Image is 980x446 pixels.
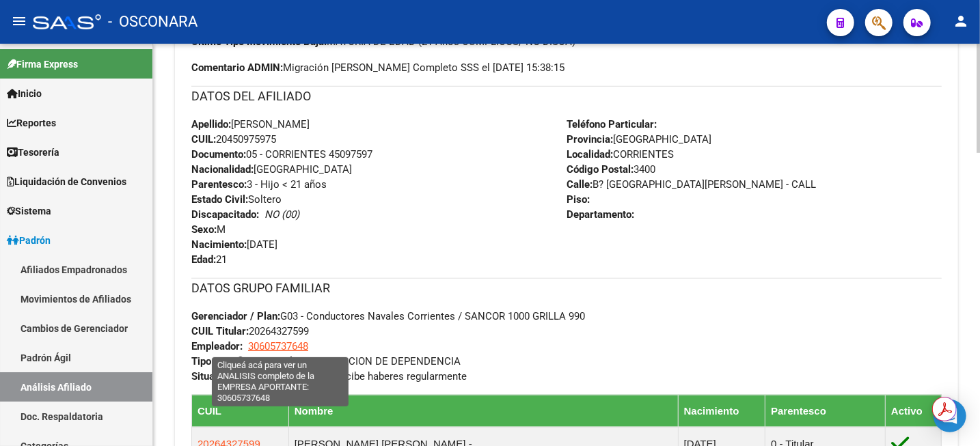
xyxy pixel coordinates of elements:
[191,355,305,367] strong: Tipo Beneficiario Titular:
[567,163,634,176] strong: Código Postal:
[108,7,198,37] span: - OSCONARA
[191,325,249,337] strong: CUIL Titular:
[191,60,564,75] span: Migración [PERSON_NAME] Completo SSS el [DATE] 15:38:15
[191,133,216,145] strong: CUIL:
[191,178,247,191] strong: Parentesco:
[191,193,248,206] strong: Estado Civil:
[567,133,711,145] span: [GEOGRAPHIC_DATA]
[191,340,243,352] strong: Empleador:
[191,253,216,266] strong: Edad:
[7,145,59,160] span: Tesorería
[886,395,942,427] th: Activo
[567,118,657,130] strong: Teléfono Particular:
[288,395,678,427] th: Nombre
[567,193,590,206] strong: Piso:
[567,148,613,161] strong: Localidad:
[953,13,969,29] mat-icon: person
[192,395,289,427] th: CUIL
[191,178,327,191] span: 3 - Hijo < 21 años
[191,163,352,176] span: [GEOGRAPHIC_DATA]
[191,118,310,130] span: [PERSON_NAME]
[191,310,585,322] span: G03 - Conductores Navales Corrientes / SANCOR 1000 GRILLA 990
[567,133,613,145] strong: Provincia:
[678,395,765,427] th: Nacimiento
[7,204,51,219] span: Sistema
[7,174,126,189] span: Liquidación de Convenios
[7,86,42,101] span: Inicio
[567,178,816,191] span: B? [GEOGRAPHIC_DATA][PERSON_NAME] - CALL
[191,370,321,382] strong: Situacion de Revista Titular:
[191,325,309,337] span: 20264327599
[11,13,27,29] mat-icon: menu
[191,148,372,161] span: 05 - CORRIENTES 45097597
[567,208,634,221] strong: Departamento:
[765,395,886,427] th: Parentesco
[191,208,259,221] strong: Discapacitado:
[191,148,246,161] strong: Documento:
[191,118,231,130] strong: Apellido:
[191,355,461,367] span: 00 - RELACION DE DEPENDENCIA
[191,238,247,251] strong: Nacimiento:
[191,87,942,106] h3: DATOS DEL AFILIADO
[191,370,467,382] span: 0 - Recibe haberes regularmente
[191,133,276,145] span: 20450975975
[191,193,282,206] span: Soltero
[191,279,942,298] h3: DATOS GRUPO FAMILIAR
[264,208,299,221] i: NO (00)
[567,178,593,191] strong: Calle:
[191,310,280,322] strong: Gerenciador / Plan:
[248,340,308,352] span: 30605737648
[191,253,227,266] span: 21
[191,223,226,236] span: M
[191,36,575,48] span: MAYORIA DE EDAD (21 Años CUMPLICOS/ NO DISCA)
[191,163,254,176] strong: Nacionalidad:
[567,148,674,161] span: CORRIENTES
[191,223,217,236] strong: Sexo:
[191,36,327,48] strong: Ultimo Tipo Movimiento Baja:
[7,57,78,72] span: Firma Express
[567,163,655,176] span: 3400
[191,238,277,251] span: [DATE]
[191,61,283,74] strong: Comentario ADMIN:
[7,233,51,248] span: Padrón
[7,115,56,130] span: Reportes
